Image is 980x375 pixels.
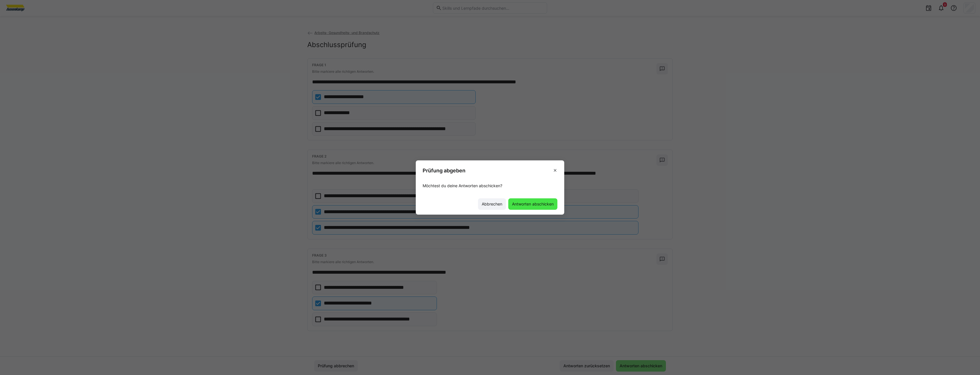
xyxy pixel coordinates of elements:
span: Antworten abschicken [511,201,555,207]
p: Möchtest du deine Antworten abschicken? [423,183,557,189]
button: Antworten abschicken [508,198,557,210]
h3: Prüfung abgeben [423,167,465,174]
button: Abbrechen [478,198,506,210]
span: Abbrechen [481,201,503,207]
